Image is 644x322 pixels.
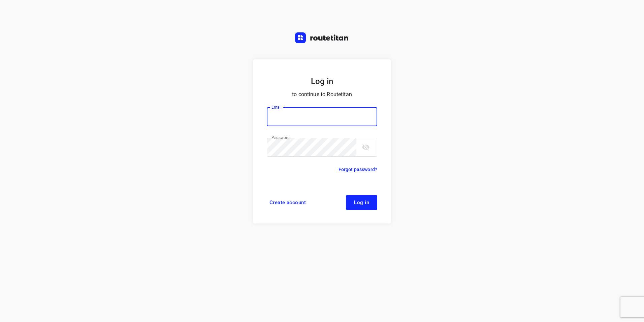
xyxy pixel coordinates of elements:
span: Log in [354,200,369,205]
p: to continue to Routetitan [267,90,377,99]
span: Create account [269,200,306,205]
img: Routetitan [295,32,349,43]
a: Routetitan [295,32,349,45]
button: Log in [346,195,377,210]
a: Create account [267,195,309,210]
button: toggle password visibility [359,140,373,154]
h5: Log in [267,76,377,87]
a: Forgot password? [339,165,377,173]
